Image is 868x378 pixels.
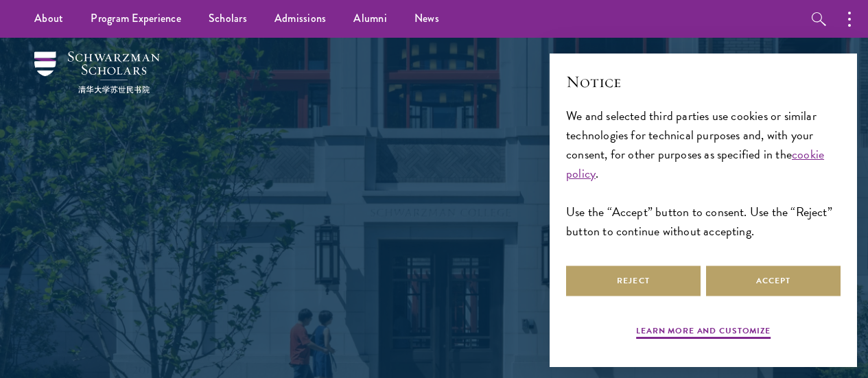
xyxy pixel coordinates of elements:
[566,145,824,182] a: cookie policy
[566,265,701,296] button: Reject
[34,51,160,93] img: Schwarzman Scholars
[566,70,841,93] h2: Notice
[636,324,771,341] button: Learn more and customize
[706,265,841,296] button: Accept
[566,106,841,241] div: We and selected third parties use cookies or similar technologies for technical purposes and, wit...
